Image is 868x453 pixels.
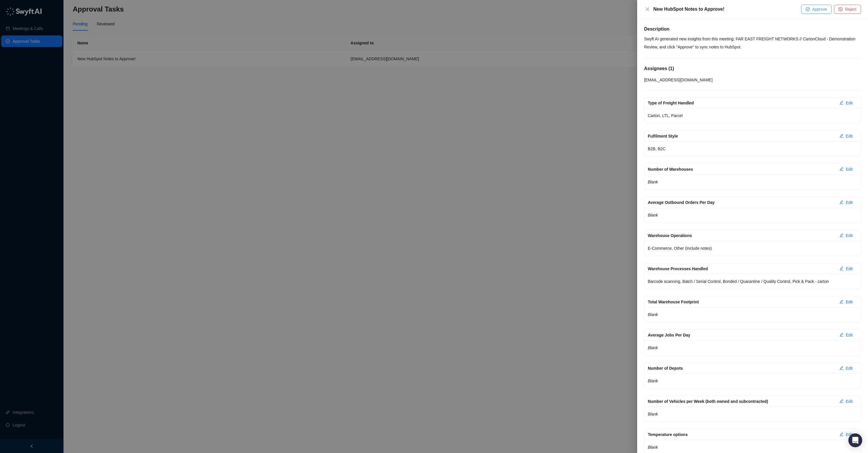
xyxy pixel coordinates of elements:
span: [EMAIL_ADDRESS][DOMAIN_NAME] [644,78,712,82]
div: Number of Depots [648,365,835,371]
p: Swyft AI generated new insights from this meeting: FAR EAST FREIGHT NETWORKS // CartonCloud - Dem... [644,35,861,43]
div: Fulfilment Style [648,133,835,139]
div: Number of Vehicles per Week (both owned and subcontracted) [648,398,835,405]
em: Blank [648,180,658,184]
button: Edit [835,165,857,174]
div: Average Jobs Per Day [648,332,835,338]
span: edit [839,432,843,436]
p: E-Commerce, Other (Include notes) [648,244,857,252]
span: Edit [846,332,853,338]
button: Edit [835,397,857,406]
em: Blank [648,412,658,416]
span: edit [839,134,843,138]
div: Average Outbound Orders Per Day [648,199,835,206]
span: edit [839,233,843,237]
span: edit [839,399,843,403]
span: Edit [846,232,853,239]
button: Edit [835,198,857,207]
span: edit [839,300,843,304]
p: Review, and click "Approve" to sync notes to HubSpot. [644,43,861,51]
span: stop [839,7,843,11]
em: Blank [648,345,658,350]
button: Edit [835,131,857,141]
div: Temperature options [648,431,835,438]
em: Blank [648,213,658,217]
span: check-circle [806,7,810,11]
div: Warehouse Processes Handled [648,266,835,272]
span: Edit [846,266,853,272]
button: Edit [835,231,857,240]
span: Edit [846,199,853,206]
span: edit [839,266,843,270]
button: Edit [835,264,857,273]
span: Edit [846,365,853,371]
span: Edit [846,398,853,405]
span: Edit [846,100,853,106]
p: B2B, B2C [648,145,857,153]
div: New HubSpot Notes to Approve! [653,6,801,13]
span: close [645,7,650,12]
p: Carton, LTL, Parcel [648,112,857,120]
span: Approve [812,6,827,12]
div: Type of Freight Handled [648,100,835,106]
em: Blank [648,379,658,383]
div: Warehouse Operations [648,232,835,239]
em: Blank [648,445,658,450]
em: Blank [648,312,658,317]
h5: Assignees ( 1 ) [644,65,861,72]
button: Edit [835,364,857,373]
button: Edit [835,98,857,108]
span: edit [839,167,843,171]
span: Edit [846,133,853,139]
button: Edit [835,297,857,307]
span: edit [839,200,843,204]
button: Close [644,6,651,13]
div: Total Warehouse Footprint [648,299,835,305]
div: Number of Warehouses [648,166,835,172]
button: Edit [835,330,857,340]
span: edit [839,333,843,337]
span: Edit [846,431,853,438]
p: Barcode scanning, Batch / Serial Control, Bonded / Quarantine / Quality Control, Pick & Pack - ca... [648,277,857,285]
span: Reject [845,6,856,12]
span: Edit [846,299,853,305]
button: Approve [801,5,832,14]
div: Open Intercom Messenger [848,433,862,447]
span: edit [839,101,843,105]
span: Edit [846,166,853,172]
button: Edit [835,430,857,439]
button: Reject [834,5,861,14]
span: edit [839,366,843,370]
h5: Description [644,26,861,33]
